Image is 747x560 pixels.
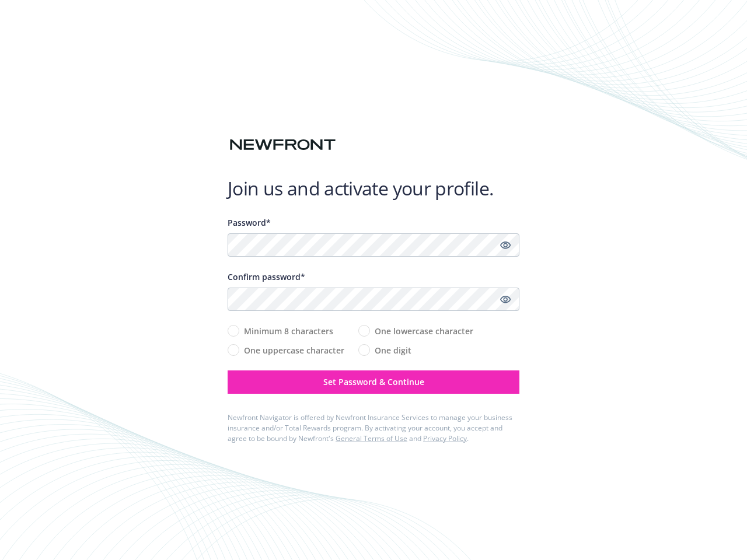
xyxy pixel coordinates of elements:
span: Set Password & Continue [323,376,424,387]
span: One digit [375,344,411,356]
button: Set Password & Continue [228,370,519,394]
div: Newfront Navigator is offered by Newfront Insurance Services to manage your business insurance an... [228,412,519,444]
a: Privacy Policy [423,433,467,443]
a: Show password [498,292,512,306]
a: Show password [498,238,512,252]
h1: Join us and activate your profile. [228,177,519,200]
span: Password* [228,217,271,228]
input: Enter a unique password... [228,233,519,257]
img: Newfront logo [228,135,338,155]
a: General Terms of Use [336,433,407,443]
input: Confirm your unique password [228,288,519,311]
span: Minimum 8 characters [244,325,333,337]
span: One uppercase character [244,344,344,356]
span: One lowercase character [375,325,473,337]
span: Confirm password* [228,271,305,282]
